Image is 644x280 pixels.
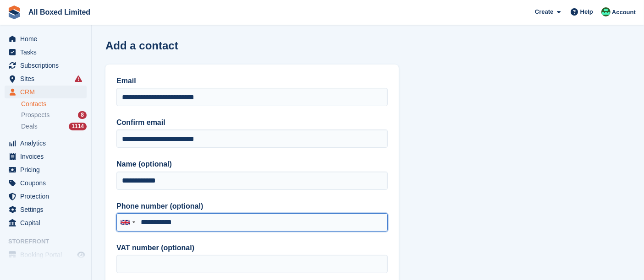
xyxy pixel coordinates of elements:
a: menu [5,137,87,150]
span: Booking Portal [20,248,75,261]
div: United Kingdom: +44 [117,214,138,231]
a: menu [5,190,87,203]
a: Prospects 8 [21,110,87,120]
span: Subscriptions [20,59,75,72]
span: Settings [20,203,75,216]
label: Email [116,75,388,86]
a: menu [5,216,87,229]
span: Sites [20,72,75,85]
span: Pricing [20,163,75,176]
label: Confirm email [116,117,388,128]
label: Phone number (optional) [116,201,388,212]
span: Coupons [20,177,75,189]
span: Storefront [8,237,91,246]
img: Enquiries [601,7,611,16]
span: Help [580,7,593,16]
div: 8 [78,111,87,119]
span: Home [20,32,75,45]
span: Analytics [20,137,75,150]
a: Contacts [21,100,87,108]
span: Prospects [21,111,50,119]
a: menu [5,150,87,163]
a: menu [5,72,87,85]
a: menu [5,32,87,45]
a: All Boxed Limited [25,5,94,20]
span: Protection [20,190,75,203]
a: menu [5,59,87,72]
span: Invoices [20,150,75,163]
span: CRM [20,86,75,98]
span: Deals [21,122,38,131]
a: menu [5,177,87,189]
a: Preview store [76,249,87,260]
label: Name (optional) [116,159,388,170]
h1: Add a contact [105,39,178,52]
a: menu [5,203,87,216]
span: Tasks [20,46,75,59]
a: menu [5,86,87,98]
div: 1114 [69,123,87,130]
a: Deals 1114 [21,122,87,131]
span: Create [535,7,553,16]
label: VAT number (optional) [116,242,388,253]
span: Capital [20,216,75,229]
img: stora-icon-8386f47178a22dfd0bd8f6a31ec36ba5ce8667c1dd55bd0f319d3a0aa187defe.svg [7,5,21,19]
a: menu [5,46,87,59]
a: menu [5,248,87,261]
i: Smart entry sync failures have occurred [75,75,82,82]
a: menu [5,163,87,176]
span: Account [612,8,636,17]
